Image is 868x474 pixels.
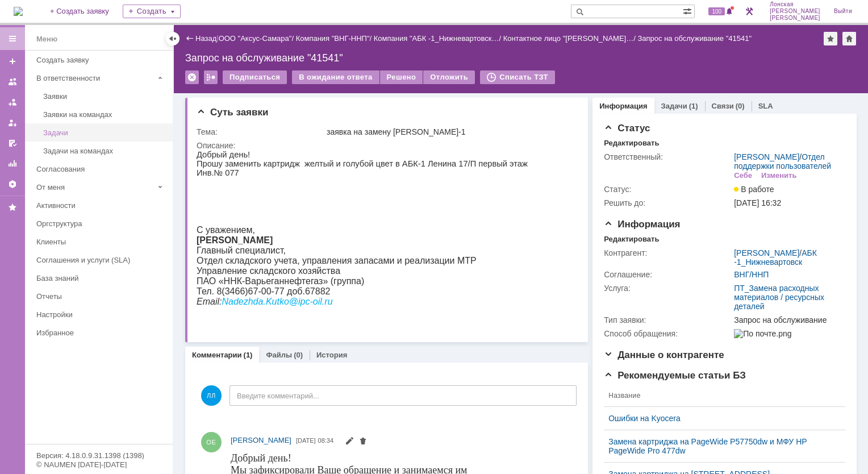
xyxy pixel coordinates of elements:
a: Компания "АБК -1_Нижневартовск… [374,34,499,43]
span: : [23,147,25,156]
div: Создать заявку [36,56,166,64]
span: В работе [734,185,774,194]
a: [PERSON_NAME] [231,435,291,446]
a: Отдел поддержки пользователей [734,152,831,171]
a: Назад [195,34,216,43]
a: SLA [758,102,773,110]
div: Версия: 4.18.0.9.31.1398 (1398) [36,452,161,459]
a: Оргструктура [32,215,170,232]
a: Мои согласования [3,134,22,152]
div: Статус: [604,185,732,194]
a: Заявки на командах [3,73,22,91]
span: oil [116,147,126,156]
div: (0) [294,351,303,359]
div: Соглашения и услуги (SLA) [36,256,166,264]
a: Отчеты [32,288,170,305]
div: В ответственности [36,74,153,82]
a: Перейти в интерфейс администратора [742,5,756,18]
img: По почте.png [734,329,791,338]
span: Расширенный поиск [683,5,694,16]
span: Лонская [770,1,820,8]
a: Мои заявки [3,114,22,132]
div: / [503,34,638,43]
span: ru [128,147,136,156]
div: Заявки [43,92,166,101]
div: заявка на замену [PERSON_NAME]-1 [327,127,573,136]
a: Заявки на командах [39,106,170,123]
div: Оргструктура [36,219,166,228]
span: . [126,147,128,156]
div: Ответственный: [604,152,732,161]
a: Создать заявку [32,51,170,69]
a: Задачи [39,124,170,142]
div: Клиенты [36,238,166,246]
div: Решить до: [604,198,732,207]
div: Редактировать [604,139,659,148]
a: Ошибки на Kyocera [608,414,832,423]
span: - [114,147,116,156]
div: Активности [36,201,166,210]
div: (1) [689,102,698,110]
a: Соглашения и услуги (SLA) [32,251,170,269]
a: История [316,351,347,359]
div: / [734,248,841,267]
div: Запрос на обслуживание "41541" [637,34,752,43]
div: Редактировать [604,235,659,244]
div: База знаний [36,274,166,282]
a: Согласования [32,160,170,178]
a: Контактное лицо "[PERSON_NAME]… [503,34,634,43]
div: Отчеты [36,292,166,301]
div: Описание: [197,141,575,150]
a: ООО "Аксус-Самара" [219,34,292,43]
div: Настройки [36,310,166,319]
div: Контрагент: [604,248,732,257]
a: Связи [712,102,734,110]
span: @ [93,147,102,156]
div: Задачи на командах [43,147,166,155]
div: Тема: [197,127,324,136]
span: 08:34 [318,437,334,444]
img: logo [14,7,23,16]
span: Информация [604,219,680,230]
span: [DATE] 16:32 [734,198,781,207]
a: База знаний [32,269,170,287]
a: Заявки в моей ответственности [3,93,22,111]
span: Суть заявки [197,107,268,118]
div: Согласования [36,165,166,173]
a: Задачи [661,102,687,110]
div: Изменить [761,171,797,180]
div: / [734,152,841,171]
span: Kutko [69,147,93,156]
span: Редактировать [345,438,354,447]
span: [DATE] [296,437,316,444]
a: Замена картриджа на PageWide P57750dw и МФУ HP PageWide Pro 477dw [608,437,832,455]
a: Информация [599,102,647,110]
div: Избранное [36,329,153,337]
div: © NAUMEN [DATE]-[DATE] [36,461,161,468]
a: [PERSON_NAME] [734,152,799,161]
div: Меню [36,32,57,46]
div: / [374,34,503,43]
a: Перейти на домашнюю страницу [14,7,23,16]
div: Заявки на командах [43,110,166,119]
a: Отчеты [3,155,22,173]
div: (0) [736,102,745,110]
a: Настройки [3,175,22,193]
a: [PERSON_NAME] [734,248,799,257]
div: Способ обращения: [604,329,732,338]
div: Скрыть меню [166,32,180,45]
div: / [219,34,296,43]
span: ЛЛ [201,385,222,406]
div: Удалить [185,70,199,84]
span: 100 [708,7,725,15]
span: . [66,147,69,156]
a: Комментарии [192,351,242,359]
span: [PERSON_NAME] [770,8,820,15]
div: Себе [734,171,752,180]
div: Запрос на обслуживание [734,315,841,325]
a: Файлы [266,351,292,359]
a: Активности [32,197,170,214]
span: 88005501517 (доб. 712) [19,92,110,101]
